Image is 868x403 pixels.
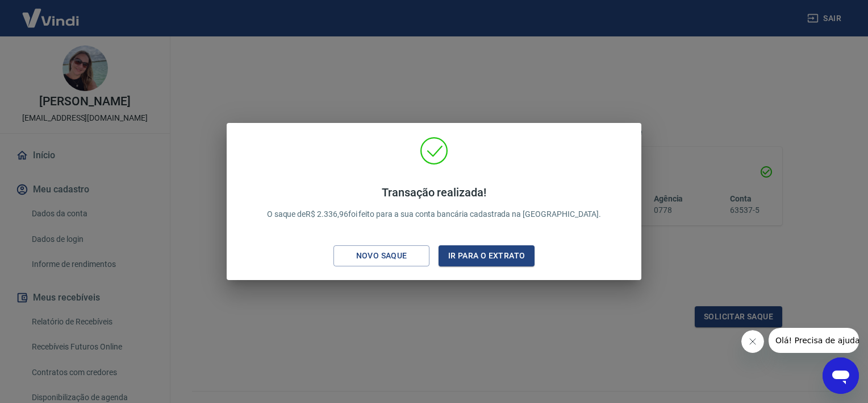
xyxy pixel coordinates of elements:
[439,245,535,266] button: Ir para o extrato
[333,245,429,266] button: Novo saque
[267,186,602,220] p: O saque de R$ 2.336,96 foi feito para a sua conta bancária cadastrada na [GEOGRAPHIC_DATA].
[741,330,764,353] iframe: Fechar mensagem
[343,249,421,263] div: Novo saque
[823,357,859,394] iframe: Botão para abrir a janela de mensagens
[267,186,602,199] h4: Transação realizada!
[7,8,95,17] span: Olá! Precisa de ajuda?
[769,328,859,353] iframe: Mensagem da empresa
